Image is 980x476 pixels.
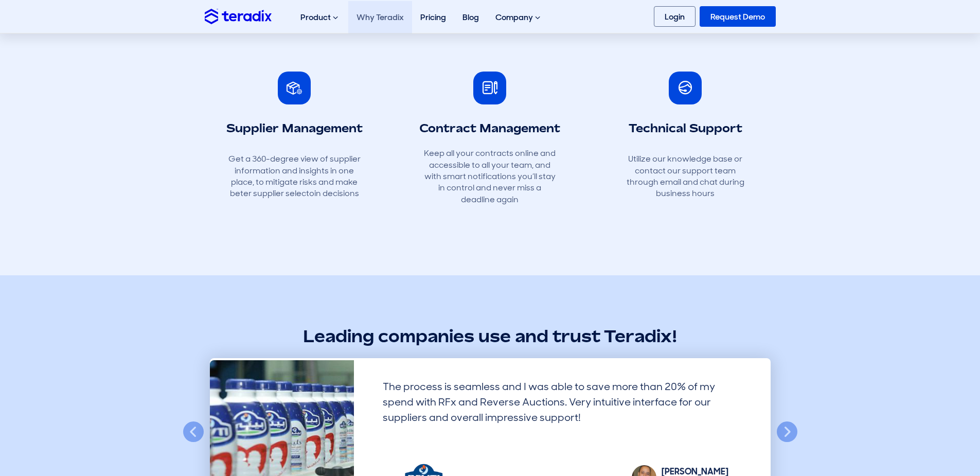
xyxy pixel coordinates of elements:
p: Utilize our knowledge base or contact our support team through email and chat during business hours [618,153,752,200]
p: Get a 360-degree view of supplier information and insights in one place, to mitigate risks and ma... [227,153,361,200]
h3: Technical Support [629,121,742,136]
h3: Supplier Management [226,121,363,136]
a: Login [654,6,696,27]
div: Product [292,1,348,34]
p: Keep all your contracts online and accessible to all your team, and with smart notifications you’... [423,148,557,205]
a: Blog [454,1,487,33]
div: Company [487,1,550,34]
button: Previous [182,421,205,444]
iframe: Chatbot [912,408,966,462]
h2: Leading companies use and trust Teradix! [205,325,776,348]
a: Why Teradix [348,1,412,33]
a: Pricing [412,1,454,33]
button: Next [776,421,798,444]
div: The process is seamless and I was able to save more than 20% of my spend with RFx and Reverse Auc... [375,371,750,449]
img: Teradix logo [205,9,272,24]
h3: Contract Management [419,121,560,136]
a: Request Demo [700,6,776,27]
